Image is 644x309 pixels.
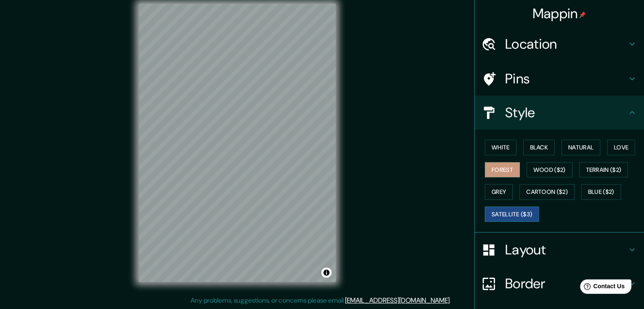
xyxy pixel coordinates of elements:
[485,184,513,200] button: Grey
[505,241,627,258] h4: Layout
[523,140,555,155] button: Black
[527,162,572,178] button: Wood ($2)
[452,295,454,306] div: .
[581,184,621,200] button: Blue ($2)
[475,267,644,301] div: Border
[520,184,575,200] button: Cartoon ($2)
[607,140,635,155] button: Love
[561,140,600,155] button: Natural
[505,275,627,292] h4: Border
[505,70,627,87] h4: Pins
[505,104,627,121] h4: Style
[475,233,644,267] div: Layout
[579,11,586,18] img: pin-icon.png
[485,207,539,222] button: Satellite ($3)
[579,162,628,178] button: Terrain ($2)
[505,36,627,52] h4: Location
[485,162,520,178] button: Forest
[475,27,644,61] div: Location
[485,140,517,155] button: White
[475,62,644,96] div: Pins
[569,276,635,300] iframe: Help widget launcher
[533,5,586,22] h4: Mappin
[139,4,336,282] canvas: Map
[451,295,452,306] div: .
[191,295,451,306] p: Any problems, suggestions, or concerns please email .
[321,268,332,278] button: Toggle attribution
[475,96,644,130] div: Style
[345,296,450,305] a: [EMAIL_ADDRESS][DOMAIN_NAME]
